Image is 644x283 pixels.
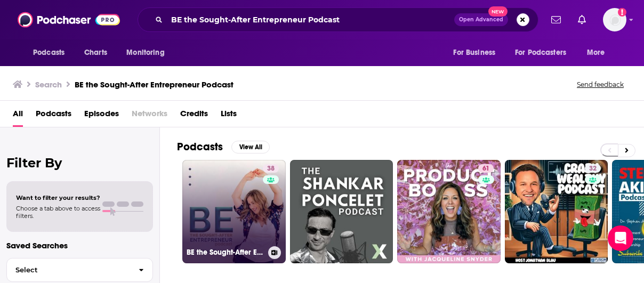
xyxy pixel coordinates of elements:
a: Podcasts [36,105,71,127]
a: Show notifications dropdown [547,11,565,29]
button: open menu [446,43,509,63]
span: Logged in as KTMSseat4 [603,8,626,31]
a: Show notifications dropdown [574,11,590,29]
a: 61 [478,164,494,173]
a: PodcastsView All [177,140,270,153]
span: 61 [482,164,489,174]
span: For Business [453,45,495,60]
a: 38BE the Sought-After Entrepreneur Podcast [182,160,286,263]
img: User Profile [603,8,626,31]
button: Select [6,258,153,282]
span: Want to filter your results? [16,194,100,201]
a: 32 [505,160,608,263]
button: open menu [26,43,78,63]
span: Monitoring [126,45,164,60]
span: Charts [84,45,107,60]
span: More [587,45,605,60]
a: 38 [263,164,279,173]
h2: Podcasts [177,140,223,153]
p: Saved Searches [6,240,153,250]
span: Networks [132,105,167,127]
a: Credits [180,105,208,127]
span: 38 [267,164,275,174]
svg: Add a profile image [618,8,626,17]
button: open menu [579,43,618,63]
span: 32 [589,164,597,174]
div: Search podcasts, credits, & more... [138,7,538,32]
h2: Filter By [6,155,153,171]
a: 61 [397,160,501,263]
img: Podchaser - Follow, Share and Rate Podcasts [18,10,120,30]
span: Open Advanced [459,17,503,22]
a: All [13,105,23,127]
h3: BE the Sought-After Entrepreneur Podcast [75,79,234,90]
span: Choose a tab above to access filters. [16,205,100,220]
span: Select [7,266,130,273]
span: Podcasts [33,45,65,60]
div: Open Intercom Messenger [608,225,633,251]
h3: BE the Sought-After Entrepreneur Podcast [187,248,264,257]
a: Episodes [84,105,119,127]
a: Lists [221,105,237,127]
span: New [488,6,508,17]
span: For Podcasters [515,45,566,60]
button: open menu [508,43,582,63]
h3: Search [35,79,62,90]
a: 32 [585,164,601,173]
button: Open AdvancedNew [454,13,508,26]
a: Charts [77,43,114,63]
button: Show profile menu [603,8,626,31]
button: View All [231,141,270,153]
input: Search podcasts, credits, & more... [167,11,454,28]
button: Send feedback [574,80,627,89]
button: open menu [119,43,178,63]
